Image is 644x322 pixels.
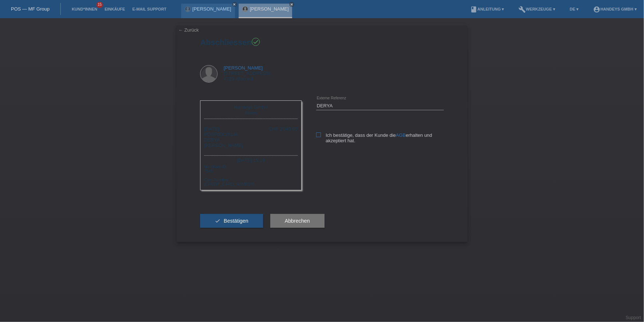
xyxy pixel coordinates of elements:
[396,132,406,138] a: AGB
[178,27,199,33] a: ← Zurück
[253,39,259,45] i: check
[224,218,249,224] span: Bestätigen
[224,65,263,71] a: [PERSON_NAME]
[129,7,170,11] a: E-Mail Support
[204,126,243,148] div: [DATE] POSP00028146 [PERSON_NAME]
[626,315,641,320] a: Support
[204,155,298,164] div: [DATE] 15:19
[515,7,559,11] a: buildWerkzeuge ▾
[233,3,236,6] i: close
[11,6,49,12] a: POS — MF Group
[215,218,220,224] i: check
[289,2,294,7] a: close
[589,7,640,11] a: account_circleHandeys GmbH ▾
[519,6,526,13] i: build
[192,6,231,12] a: [PERSON_NAME]
[96,2,103,8] span: 15
[200,38,444,47] h1: Abschliessen
[101,7,128,11] a: Einkäufe
[204,137,220,143] span: DERYA
[232,2,237,7] a: close
[316,132,444,143] label: Ich bestätige, dass der Kunde die erhalten und akzeptiert hat.
[593,6,600,13] i: account_circle
[200,214,263,228] button: check Bestätigen
[466,7,508,11] a: bookAnleitung ▾
[206,110,296,115] div: Baden
[470,6,477,13] i: book
[204,164,298,186] div: Merchant-ID: 7545 Card-Number: [CREDIT_CARD_NUMBER]
[566,7,582,11] a: DE ▾
[206,104,296,110] div: Handeys GmbH
[269,126,298,132] div: CHF 2'040.00
[285,218,310,224] span: Abbrechen
[250,6,289,12] a: [PERSON_NAME]
[290,3,294,6] i: close
[68,7,101,11] a: Kund*innen
[270,214,325,228] button: Abbrechen
[224,65,271,82] div: [STREET_ADDRESS] 4123 Allschwil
